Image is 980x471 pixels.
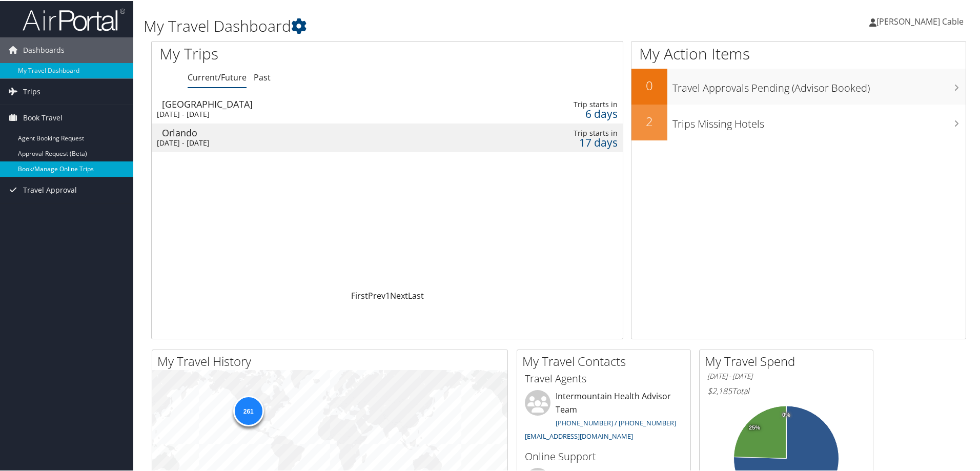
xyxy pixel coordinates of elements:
[159,42,419,64] h1: My Trips
[869,5,974,36] a: [PERSON_NAME] Cable
[23,104,63,130] span: Book Travel
[525,371,683,385] h3: Travel Agents
[385,289,390,300] a: 1
[162,127,451,136] div: Orlando
[511,108,618,117] div: 6 days
[511,137,618,146] div: 17 days
[23,176,77,202] span: Travel Approval
[782,411,790,417] tspan: 0%
[525,431,633,440] a: [EMAIL_ADDRESS][DOMAIN_NAME]
[511,128,618,137] div: Trip starts in
[707,384,865,396] h6: Total
[672,111,966,130] h3: Trips Missing Hotels
[390,289,408,300] a: Next
[144,14,697,36] h1: My Travel Dashboard
[351,289,368,300] a: First
[233,395,263,425] div: 261
[707,371,865,380] h6: [DATE] - [DATE]
[631,42,966,64] h1: My Action Items
[876,15,964,26] span: [PERSON_NAME] Cable
[157,109,446,118] div: [DATE] - [DATE]
[157,352,507,369] h2: My Travel History
[631,68,966,104] a: 0Travel Approvals Pending (Advisor Booked)
[254,71,271,82] a: Past
[157,137,446,147] div: [DATE] - [DATE]
[631,76,667,93] h2: 0
[162,98,451,108] div: [GEOGRAPHIC_DATA]
[631,112,667,129] h2: 2
[705,352,873,369] h2: My Travel Spend
[707,384,732,396] span: $2,185
[188,71,247,82] a: Current/Future
[408,289,424,300] a: Last
[23,36,65,62] span: Dashboards
[23,7,125,31] img: airportal-logo.png
[23,78,40,104] span: Trips
[631,104,966,139] a: 2Trips Missing Hotels
[749,424,760,430] tspan: 25%
[672,75,966,94] h3: Travel Approvals Pending (Advisor Booked)
[556,417,676,426] a: [PHONE_NUMBER] / [PHONE_NUMBER]
[525,448,683,463] h3: Online Support
[368,289,385,300] a: Prev
[520,389,688,444] li: Intermountain Health Advisor Team
[511,99,618,108] div: Trip starts in
[522,352,690,369] h2: My Travel Contacts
